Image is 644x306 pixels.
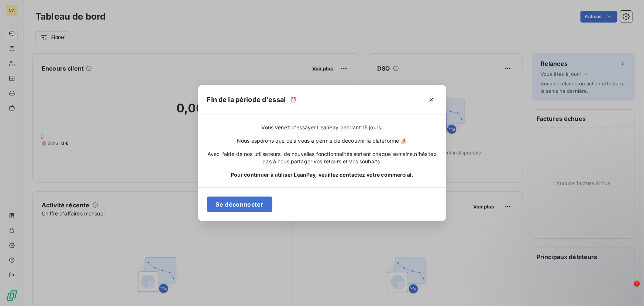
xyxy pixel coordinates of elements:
span: Avec l'aide de nos utilisateurs, de nouvelles fonctionnalités sortent chaque semaine, [207,151,414,157]
iframe: Intercom live chat [619,281,637,299]
span: ⛵️ [401,137,407,144]
span: Nous espérons que cela vous a permis de découvrir la plateforme [237,137,407,144]
iframe: Intercom notifications message [496,234,644,286]
h5: Fin de la période d'essai [207,95,286,105]
span: Pour continuer à utiliser LeanPay, veuillez contactez votre commercial. [231,171,414,178]
span: Vous venez d'essayer LeanPay pendant 15 jours. [262,124,383,131]
button: Se déconnecter [207,197,272,212]
span: ⏰ [290,96,296,103]
span: 1 [634,281,640,287]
